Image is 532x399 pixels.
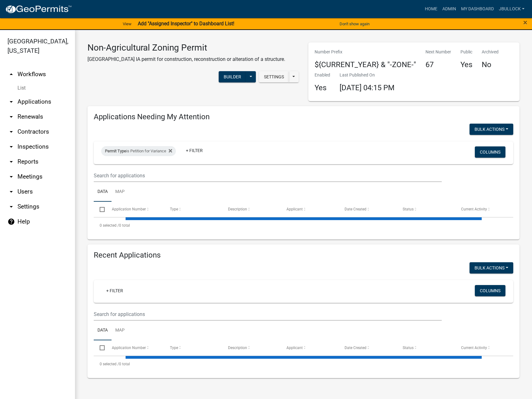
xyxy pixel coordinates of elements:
[475,146,505,158] button: Columns
[440,3,459,15] a: Admin
[7,113,15,121] i: arrow_drop_down
[100,362,119,366] span: 0 selected /
[482,49,499,55] p: Archived
[7,188,15,195] i: arrow_drop_down
[7,158,15,165] i: arrow_drop_down
[259,71,289,82] button: Settings
[120,19,134,29] a: View
[286,346,303,350] span: Applicant
[523,19,527,26] button: Close
[496,3,527,15] a: jbullock
[425,60,451,69] h4: 67
[94,112,513,121] h4: Applications Needing My Attention
[106,340,164,355] datatable-header-cell: Application Number
[337,19,372,29] button: Don't show again
[94,218,513,233] div: 0 total
[106,202,164,217] datatable-header-cell: Application Number
[461,346,487,350] span: Current Activity
[7,98,15,106] i: arrow_drop_down
[164,202,222,217] datatable-header-cell: Type
[7,218,15,225] i: help
[222,340,280,355] datatable-header-cell: Description
[7,128,15,135] i: arrow_drop_down
[315,83,330,92] h4: Yes
[101,285,128,296] a: + Filter
[475,285,505,296] button: Columns
[459,3,496,15] a: My Dashboard
[94,321,112,341] a: Data
[112,346,146,350] span: Application Number
[94,356,513,372] div: 0 total
[286,207,303,211] span: Applicant
[422,3,440,15] a: Home
[87,42,285,53] h3: Non-Agricultural Zoning Permit
[112,207,146,211] span: Application Number
[455,340,513,355] datatable-header-cell: Current Activity
[340,72,395,78] p: Last Published On
[7,71,15,78] i: arrow_drop_up
[461,207,487,211] span: Current Activity
[7,143,15,150] i: arrow_drop_down
[228,207,247,211] span: Description
[315,60,416,69] h4: ${CURRENT_YEAR} & "-ZONE-"
[397,340,455,355] datatable-header-cell: Status
[339,340,397,355] datatable-header-cell: Date Created
[112,182,128,202] a: Map
[455,202,513,217] datatable-header-cell: Current Activity
[170,346,178,350] span: Type
[403,346,414,350] span: Status
[315,72,330,78] p: Enabled
[94,202,106,217] datatable-header-cell: Select
[94,308,442,321] input: Search for applications
[470,124,513,135] button: Bulk Actions
[228,346,247,350] span: Description
[105,149,126,153] span: Permit Type
[100,223,119,228] span: 0 selected /
[523,18,527,27] span: ×
[425,49,451,55] p: Next Number
[87,56,285,63] p: [GEOGRAPHIC_DATA] IA permit for construction, reconstruction or alteration of a structure.
[164,340,222,355] datatable-header-cell: Type
[181,145,208,156] a: + Filter
[7,203,15,210] i: arrow_drop_down
[345,207,366,211] span: Date Created
[281,202,339,217] datatable-header-cell: Applicant
[460,49,472,55] p: Public
[7,173,15,180] i: arrow_drop_down
[339,202,397,217] datatable-header-cell: Date Created
[170,207,178,211] span: Type
[219,71,246,82] button: Builder
[138,21,234,27] strong: Add "Assigned Inspector" to Dashboard List!
[482,60,499,69] h4: No
[101,146,176,156] div: is Petition for Variance
[397,202,455,217] datatable-header-cell: Status
[470,262,513,273] button: Bulk Actions
[345,346,366,350] span: Date Created
[94,182,112,202] a: Data
[281,340,339,355] datatable-header-cell: Applicant
[460,60,472,69] h4: Yes
[403,207,414,211] span: Status
[112,321,128,341] a: Map
[94,251,513,260] h4: Recent Applications
[94,340,106,355] datatable-header-cell: Select
[94,169,442,182] input: Search for applications
[315,49,416,55] p: Number Prefix
[340,83,395,92] span: [DATE] 04:15 PM
[222,202,280,217] datatable-header-cell: Description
